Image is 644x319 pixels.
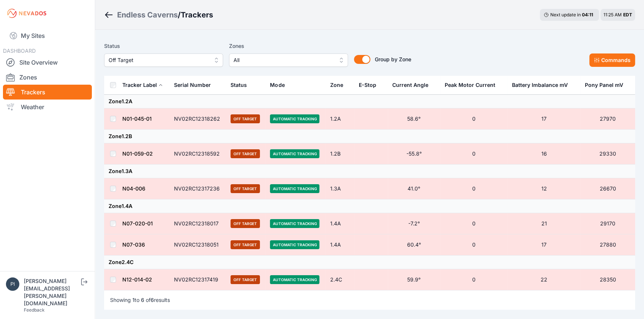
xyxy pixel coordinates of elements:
[326,178,354,199] td: 1.3A
[582,12,595,18] div: 04 : 11
[388,213,440,234] td: -7.2°
[174,76,217,94] button: Serial Number
[392,81,428,89] div: Current Angle
[231,240,260,249] span: Off Target
[104,130,635,143] td: Zone 1.2B
[330,76,349,94] button: Zone
[229,53,348,67] button: All
[326,269,354,290] td: 2.4C
[141,297,144,303] span: 6
[231,275,260,284] span: Off Target
[24,277,80,307] div: [PERSON_NAME][EMAIL_ADDRESS][PERSON_NAME][DOMAIN_NAME]
[122,115,152,122] a: N01-045-01
[445,81,495,89] div: Peak Motor Current
[270,149,319,158] span: Automatic Tracking
[440,269,508,290] td: 0
[231,219,260,228] span: Off Target
[104,199,635,213] td: Zone 1.4A
[388,234,440,255] td: 60.4°
[104,165,635,178] td: Zone 1.3A
[122,76,163,94] button: Tracker Label
[580,143,635,165] td: 29330
[508,143,580,165] td: 16
[623,12,632,17] span: EDT
[508,269,580,290] td: 22
[170,269,226,290] td: NV02RC12317419
[170,234,226,255] td: NV02RC12318051
[580,269,635,290] td: 28350
[104,53,223,67] button: Off Target
[580,108,635,130] td: 27970
[550,12,581,17] span: Next update in
[440,178,508,199] td: 0
[270,114,319,123] span: Automatic Tracking
[508,178,580,199] td: 12
[445,76,501,94] button: Peak Motor Current
[151,297,154,303] span: 6
[122,276,152,283] a: N12-014-02
[388,178,440,199] td: 41.0°
[440,143,508,165] td: 0
[229,42,348,51] label: Zones
[231,149,260,158] span: Off Target
[3,85,92,100] a: Trackers
[122,81,157,89] div: Tracker Label
[585,81,623,89] div: Pony Panel mV
[270,275,319,284] span: Automatic Tracking
[388,108,440,130] td: 58.6°
[231,114,260,123] span: Off Target
[6,277,19,291] img: piotr.kolodziejczyk@energix-group.com
[580,234,635,255] td: 27880
[440,213,508,234] td: 0
[122,185,145,192] a: N04-006
[174,81,211,89] div: Serial Number
[326,213,354,234] td: 1.4A
[508,234,580,255] td: 17
[122,241,145,248] a: N07-036
[3,100,92,114] a: Weather
[580,178,635,199] td: 26670
[104,5,213,25] nav: Breadcrumb
[117,10,178,20] a: Endless Caverns
[104,95,635,108] td: Zone 1.2A
[359,76,382,94] button: E-Stop
[270,240,319,249] span: Automatic Tracking
[388,269,440,290] td: 59.9°
[104,255,635,269] td: Zone 2.4C
[359,81,376,89] div: E-Stop
[580,213,635,234] td: 29170
[392,76,434,94] button: Current Angle
[170,178,226,199] td: NV02RC12317236
[508,213,580,234] td: 21
[440,108,508,130] td: 0
[512,81,568,89] div: Battery Imbalance mV
[270,76,290,94] button: Mode
[330,81,343,89] div: Zone
[270,219,319,228] span: Automatic Tracking
[170,213,226,234] td: NV02RC12318017
[234,56,333,65] span: All
[24,307,45,313] a: Feedback
[508,108,580,130] td: 17
[326,234,354,255] td: 1.4A
[270,81,284,89] div: Mode
[440,234,508,255] td: 0
[231,184,260,193] span: Off Target
[3,55,92,70] a: Site Overview
[3,48,36,54] span: DASHBOARD
[603,12,622,17] span: 11:25 AM
[585,76,629,94] button: Pony Panel mV
[326,108,354,130] td: 1.2A
[132,297,135,303] span: 1
[3,70,92,85] a: Zones
[3,27,92,45] a: My Sites
[388,143,440,165] td: -55.8°
[6,7,48,19] img: Nevados
[104,42,223,51] label: Status
[109,56,208,65] span: Off Target
[512,76,574,94] button: Battery Imbalance mV
[270,184,319,193] span: Automatic Tracking
[170,108,226,130] td: NV02RC12318262
[122,150,153,157] a: N01-059-02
